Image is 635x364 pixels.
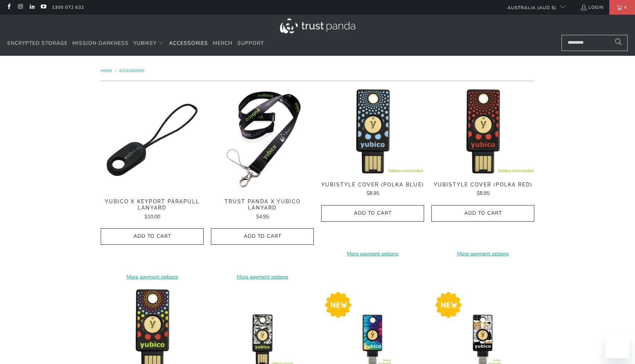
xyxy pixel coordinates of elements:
[101,199,204,221] a: Yubico x Keyport Parapull Lanyard $10.00
[329,210,416,216] span: Add to Cart
[52,3,84,11] a: 1300 072 632
[40,4,46,10] a: Trust Panda Australia on YouTube
[72,35,129,52] a: Mission Darkness
[211,88,314,191] img: Trust Panda Yubico Lanyard - Trust Panda
[211,199,314,221] a: Trust Panda x Yubico Lanyard $4.95
[101,228,204,245] button: Add to Cart
[115,68,116,73] span: /
[321,182,424,198] a: YubiStyle Cover (Polka Blue) $8.95
[7,40,68,47] span: Encrypted Storage
[133,40,157,47] span: YubiKey
[213,35,233,52] a: Merch
[6,4,12,10] a: Trust Panda Australia on Facebook
[439,210,527,216] span: Add to Cart
[108,233,196,240] span: Add to Cart
[101,88,204,191] img: Yubico x Keyport Parapull Lanyard - Trust Panda
[609,35,628,51] button: Search
[133,35,164,52] summary: YubiKey
[431,182,534,198] a: YubiStyle Cover (Polka Red) $8.95
[101,273,204,281] a: More payment options
[321,250,424,258] a: More payment options
[7,35,68,52] a: Encrypted Storage
[477,190,489,197] span: $8.95
[211,273,314,281] a: More payment options
[562,35,628,51] input: Search...
[29,4,35,10] a: Trust Panda Australia on LinkedIn
[256,213,269,220] span: $4.95
[211,228,314,245] button: Add to Cart
[431,88,534,174] img: YubiStyle Cover (Polka Red) - Trust Panda
[119,68,144,73] a: Accessories
[321,182,424,188] span: YubiStyle Cover (Polka Blue)
[101,68,113,73] a: Home
[219,233,306,240] span: Add to Cart
[169,40,208,47] span: Accessories
[144,213,160,220] span: $10.00
[101,68,112,73] span: Home
[580,3,604,11] a: Login
[606,335,629,358] iframe: Button to launch messaging window
[101,199,204,211] span: Yubico x Keyport Parapull Lanyard
[321,205,424,222] button: Add to Cart
[211,199,314,211] span: Trust Panda x Yubico Lanyard
[169,35,208,52] a: Accessories
[431,205,534,222] button: Add to Cart
[7,35,264,52] nav: Translation missing: en.navigation.header.main_nav
[431,182,534,188] span: YubiStyle Cover (Polka Red)
[431,250,534,258] a: More payment options
[17,4,23,10] a: Trust Panda Australia on Instagram
[321,88,424,174] img: YubiStyle Cover (Polka Blue) - Trust Panda
[280,18,355,33] img: Trust Panda Australia
[237,35,264,52] a: Support
[213,40,233,47] span: Merch
[237,40,264,47] span: Support
[366,190,379,197] span: $8.95
[72,40,129,47] span: Mission Darkness
[101,88,204,191] a: Yubico x Keyport Parapull Lanyard - Trust Panda Yubico x Keyport Parapull Lanyard - Trust Panda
